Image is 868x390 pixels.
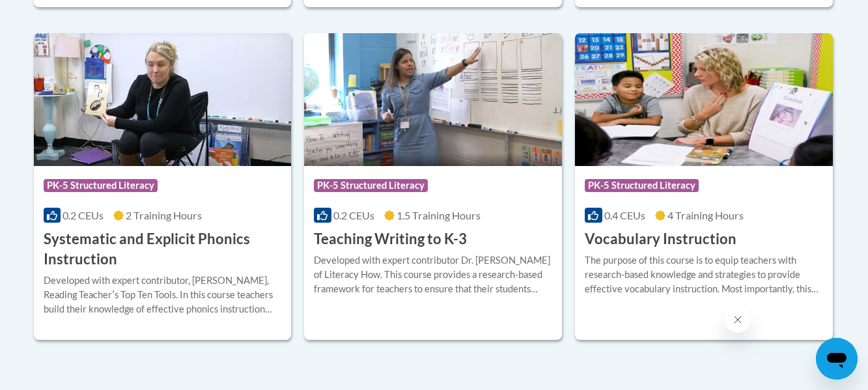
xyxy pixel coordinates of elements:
[314,179,428,192] span: PK-5 Structured Literacy
[585,229,736,249] h3: Vocabulary Instruction
[44,229,282,270] h3: Systematic and Explicit Phonics Instruction
[304,33,562,339] a: Course LogoPK-5 Structured Literacy0.2 CEUs1.5 Training Hours Teaching Writing to K-3Developed wi...
[44,179,158,192] span: PK-5 Structured Literacy
[585,253,823,296] div: The purpose of this course is to equip teachers with research-based knowledge and strategies to p...
[314,253,552,296] div: Developed with expert contributor Dr. [PERSON_NAME] of Literacy How. This course provides a resea...
[44,273,282,316] div: Developed with expert contributor, [PERSON_NAME], Reading Teacherʹs Top Ten Tools. In this course...
[314,229,467,249] h3: Teaching Writing to K-3
[304,33,562,166] img: Course Logo
[34,33,292,339] a: Course LogoPK-5 Structured Literacy0.2 CEUs2 Training Hours Systematic and Explicit Phonics Instr...
[575,33,833,339] a: Course LogoPK-5 Structured Literacy0.4 CEUs4 Training Hours Vocabulary InstructionThe purpose of ...
[816,338,858,380] iframe: Button to launch messaging window
[8,9,105,20] span: Hi. How can we help?
[667,209,744,221] span: 4 Training Hours
[333,209,374,221] span: 0.2 CEUs
[34,33,292,166] img: Course Logo
[397,209,481,221] span: 1.5 Training Hours
[725,307,751,333] iframe: Close message
[585,179,699,192] span: PK-5 Structured Literacy
[126,209,202,221] span: 2 Training Hours
[63,209,104,221] span: 0.2 CEUs
[575,33,833,166] img: Course Logo
[604,209,645,221] span: 0.4 CEUs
